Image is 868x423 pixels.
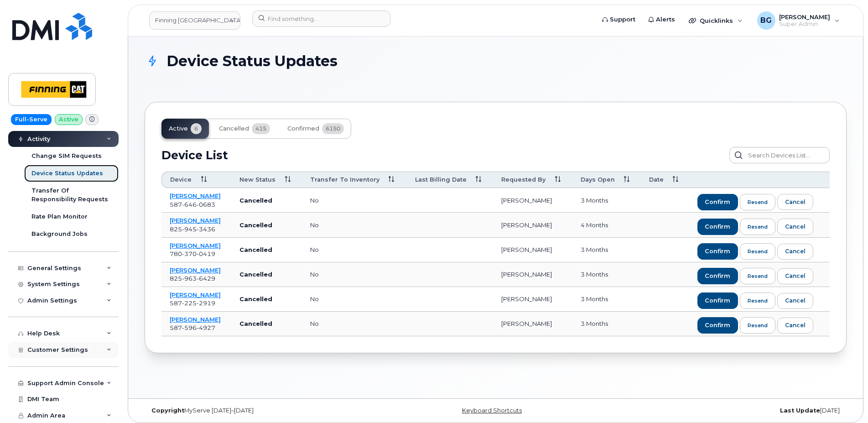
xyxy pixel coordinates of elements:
[705,247,730,256] span: confirm
[740,194,775,210] button: resend
[572,238,641,262] td: 3 months
[613,407,847,414] div: [DATE]
[302,213,407,237] td: no
[462,407,522,414] a: Keyboard Shortcuts
[170,266,221,274] a: [PERSON_NAME]
[170,242,221,249] a: [PERSON_NAME]
[777,268,813,284] a: cancel
[197,250,215,257] span: 0419
[572,188,641,213] td: 3 months
[493,287,572,312] td: [PERSON_NAME]
[151,407,184,414] strong: Copyright
[705,223,730,231] span: confirm
[302,262,407,287] td: no
[182,225,197,233] span: 945
[729,147,830,163] input: Search Devices List...
[697,268,738,284] button: confirm
[415,176,467,184] span: Last Billing Date
[493,312,572,336] td: [PERSON_NAME]
[705,272,730,280] span: confirm
[170,275,215,282] span: 825
[785,297,806,305] div: cancel
[231,287,301,312] td: Cancelled
[493,262,572,287] td: [PERSON_NAME]
[748,297,768,304] span: resend
[572,213,641,237] td: 4 months
[697,194,738,210] button: confirm
[182,275,197,282] span: 963
[748,248,768,255] span: resend
[748,322,768,329] span: resend
[170,225,215,233] span: 825
[239,176,275,184] span: New Status
[572,312,641,336] td: 3 months
[705,297,730,305] span: confirm
[697,219,738,235] button: confirm
[166,53,338,69] span: Device Status Updates
[748,272,768,280] span: resend
[572,262,641,287] td: 3 months
[740,317,775,334] button: resend
[322,123,344,134] span: 6150
[252,123,270,134] span: 415
[170,192,221,199] a: [PERSON_NAME]
[170,176,192,184] span: Device
[493,188,572,213] td: [PERSON_NAME]
[777,318,813,334] a: cancel
[231,188,301,213] td: Cancelled
[740,243,775,260] button: resend
[748,223,768,230] span: resend
[302,238,407,262] td: no
[170,250,215,257] span: 780
[493,213,572,237] td: [PERSON_NAME]
[740,219,775,235] button: resend
[785,198,806,206] div: cancel
[302,312,407,336] td: no
[170,291,221,298] a: [PERSON_NAME]
[302,188,407,213] td: no
[197,324,215,331] span: 4927
[785,272,806,280] div: cancel
[197,299,215,307] span: 2919
[197,225,215,233] span: 3436
[310,176,379,184] span: Transfer to inventory
[170,201,215,208] span: 587
[740,268,775,284] button: resend
[697,243,738,260] button: confirm
[231,262,301,287] td: Cancelled
[170,316,221,323] a: [PERSON_NAME]
[572,287,641,312] td: 3 months
[777,244,813,260] a: cancel
[219,125,249,132] span: Cancelled
[145,407,379,414] div: MyServe [DATE]–[DATE]
[785,223,806,231] div: cancel
[197,275,215,282] span: 6429
[777,194,813,210] a: cancel
[785,321,806,329] div: cancel
[182,250,197,257] span: 370
[302,287,407,312] td: no
[748,198,768,206] span: resend
[777,293,813,309] a: cancel
[231,238,301,262] td: Cancelled
[493,238,572,262] td: [PERSON_NAME]
[501,176,546,184] span: Requested By
[697,317,738,334] button: confirm
[231,213,301,237] td: Cancelled
[182,201,197,208] span: 646
[197,201,215,208] span: 0683
[581,176,615,184] span: Days Open
[161,148,228,162] h2: Device List
[740,292,775,309] button: resend
[231,312,301,336] td: Cancelled
[780,407,820,414] strong: Last Update
[170,324,215,331] span: 587
[182,299,197,307] span: 225
[170,217,221,224] a: [PERSON_NAME]
[705,321,730,329] span: confirm
[649,176,664,184] span: Date
[697,292,738,309] button: confirm
[182,324,197,331] span: 596
[705,198,730,206] span: confirm
[287,125,319,132] span: Confirmed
